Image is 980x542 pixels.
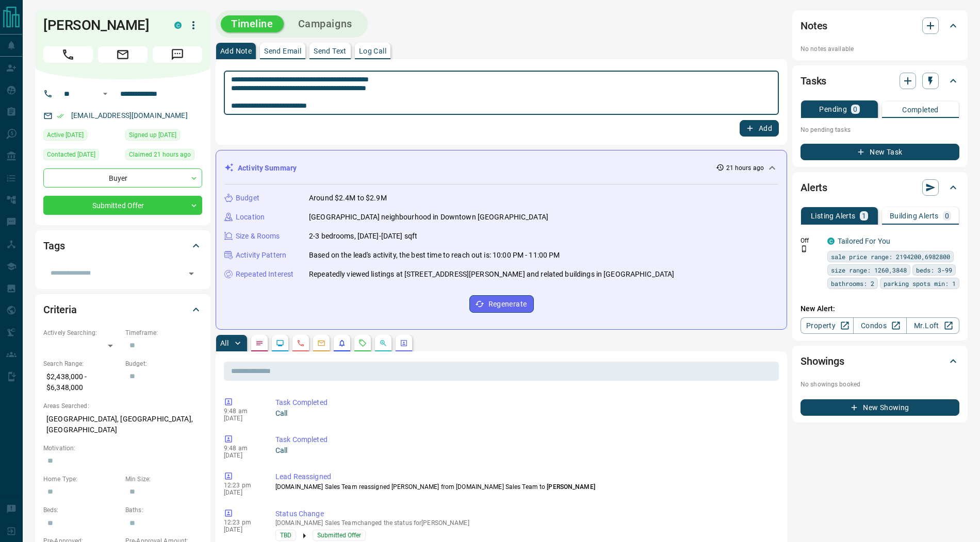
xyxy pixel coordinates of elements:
p: Task Completed [275,397,775,408]
p: Add Note [220,47,252,55]
svg: Listing Alerts [338,339,346,347]
h2: Notes [801,18,827,34]
span: [PERSON_NAME] [547,483,595,490]
button: Open [184,266,199,281]
p: Task Completed [275,434,775,445]
div: Sat Oct 11 2025 [43,129,120,144]
p: 0 [945,212,949,219]
p: Repeatedly viewed listings at [STREET_ADDRESS][PERSON_NAME] and related buildings in [GEOGRAPHIC_... [309,269,674,280]
svg: Push Notification Only [801,245,808,252]
h2: Tags [43,238,64,254]
div: Submitted Offer [43,196,202,215]
p: Baths: [125,505,202,515]
p: Status Change [275,509,775,519]
p: [DATE] [224,526,260,533]
svg: Opportunities [379,339,387,347]
button: Timeline [221,15,284,32]
svg: Requests [358,339,367,347]
span: Claimed 21 hours ago [129,149,191,160]
p: No showings booked [801,380,959,389]
div: Wed Sep 22 2021 [125,129,202,144]
p: Motivation: [43,444,202,453]
span: bathrooms: 2 [831,278,874,289]
h1: [PERSON_NAME] [43,17,159,33]
p: [DATE] [224,452,260,459]
p: Repeated Interest [236,269,293,280]
p: 12:23 pm [224,482,260,489]
div: Activity Summary21 hours ago [224,159,778,178]
p: 2-3 bedrooms, [DATE]-[DATE] sqft [309,231,417,242]
p: Send Text [314,47,347,55]
div: Showings [801,349,959,374]
span: Signed up [DATE] [129,130,176,140]
p: 21 hours ago [726,163,764,173]
p: [GEOGRAPHIC_DATA], [GEOGRAPHIC_DATA], [GEOGRAPHIC_DATA] [43,411,202,438]
svg: Email Verified [57,112,64,120]
p: Lead Reassigned [275,471,775,482]
h2: Alerts [801,179,827,196]
a: Tailored For You [838,237,890,245]
p: Activity Summary [238,163,297,174]
div: Criteria [43,297,202,322]
a: [EMAIL_ADDRESS][DOMAIN_NAME] [71,111,188,120]
svg: Lead Browsing Activity [276,339,284,347]
p: Size & Rooms [236,231,280,242]
a: Condos [853,317,906,334]
p: Pending [819,106,847,113]
p: Search Range: [43,359,120,368]
svg: Calls [297,339,305,347]
span: Email [98,46,148,63]
a: Property [801,317,854,334]
span: size range: 1260,3848 [831,265,907,275]
p: [DOMAIN_NAME] Sales Team changed the status for [PERSON_NAME] [275,519,775,527]
p: 1 [862,212,866,219]
span: sale price range: 2194200,6982800 [831,251,950,262]
p: 9:48 am [224,445,260,452]
p: Send Email [264,47,301,55]
div: condos.ca [174,22,182,29]
p: 12:23 pm [224,519,260,526]
p: Beds: [43,505,120,515]
button: Campaigns [288,15,363,32]
span: parking spots min: 1 [884,278,956,289]
span: TBD [280,530,291,540]
p: 9:48 am [224,408,260,415]
h2: Showings [801,353,844,369]
div: Tags [43,233,202,258]
p: Listing Alerts [811,212,856,219]
p: Off [801,236,821,245]
p: Based on the lead's activity, the best time to reach out is: 10:00 PM - 11:00 PM [309,250,560,261]
p: Around $2.4M to $2.9M [309,193,387,204]
div: Tue Oct 14 2025 [125,149,202,163]
p: Location [236,212,265,223]
p: Timeframe: [125,328,202,337]
p: Actively Searching: [43,328,120,337]
button: Add [740,120,779,137]
p: No notes available [801,44,959,54]
p: 0 [853,106,857,113]
p: Call [275,408,775,419]
svg: Notes [255,339,264,347]
p: New Alert: [801,303,959,314]
p: [DATE] [224,489,260,496]
p: Completed [902,106,939,113]
p: Activity Pattern [236,250,286,261]
div: Alerts [801,175,959,200]
p: No pending tasks [801,122,959,138]
button: Regenerate [469,295,534,313]
h2: Tasks [801,73,826,89]
svg: Agent Actions [400,339,408,347]
span: Message [153,46,202,63]
a: Mr.Loft [906,317,959,334]
p: [DOMAIN_NAME] Sales Team reassigned [PERSON_NAME] from [DOMAIN_NAME] Sales Team to [275,482,775,492]
svg: Emails [317,339,325,347]
p: All [220,340,228,347]
div: Tasks [801,69,959,93]
div: Notes [801,13,959,38]
span: Call [43,46,93,63]
p: Call [275,445,775,456]
span: beds: 3-99 [916,265,952,275]
button: New Showing [801,399,959,416]
div: Buyer [43,168,202,188]
h2: Criteria [43,301,77,318]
